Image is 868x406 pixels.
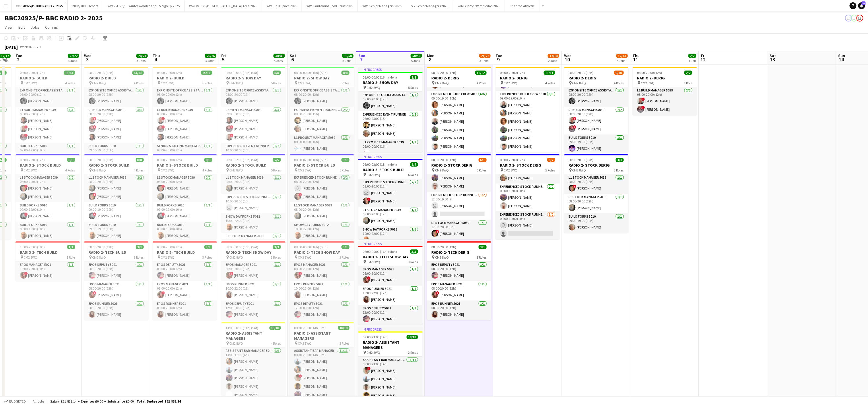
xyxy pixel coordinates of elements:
[45,25,58,30] span: Comms
[862,1,866,5] span: 93
[358,0,406,11] button: WW- Senior ManagerS 2025
[406,0,453,11] button: SB- Senior Managers 2025
[851,15,858,22] app-user-avatar: Grace Shorten
[5,44,18,50] div: [DATE]
[36,45,41,49] div: BST
[5,14,103,22] h1: BBC20925/P- BBC RADIO 2- 2025
[302,0,358,11] button: WW- Santaland Food Court 2025
[12,0,68,11] button: BBC20925/P- BBC RADIO 2- 2025
[28,24,42,31] a: Jobs
[50,399,181,403] div: Salary £61 833.14 + Expenses £0.00 + Subsistence £0.00 =
[453,0,505,11] button: WIMB0725/P Wimbledon 2025
[103,0,185,11] button: WWSB1125/P - Winter Wonderland - Sleigh By 2025
[858,2,865,9] a: 93
[43,24,60,31] a: Comms
[185,0,262,11] button: WWON1125/P- [GEOGRAPHIC_DATA] Area 2025
[32,399,45,403] span: All jobs
[2,24,15,31] a: View
[5,25,13,30] span: View
[31,25,39,30] span: Jobs
[262,0,302,11] button: WW- Chill Space 2025
[68,0,103,11] button: 2007/100 - Debrief
[3,398,27,405] button: Budgeted
[19,45,33,49] span: Week 36
[137,399,181,403] span: Total Budgeted £61 833.14
[505,0,539,11] button: Charlton Athletic
[16,24,27,31] a: Edit
[845,15,852,22] app-user-avatar: Grace Shorten
[18,25,25,30] span: Edit
[9,399,26,403] span: Budgeted
[857,15,863,22] app-user-avatar: Suzanne Edwards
